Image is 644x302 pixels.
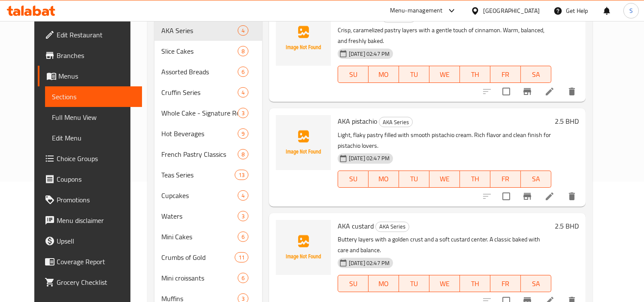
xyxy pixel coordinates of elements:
button: delete [562,186,582,207]
span: TU [402,173,426,185]
a: Edit menu item [544,191,555,201]
a: Grocery Checklist [38,272,142,293]
span: Select to update [497,187,515,205]
a: Branches [38,45,142,66]
div: Whole Cake - Signature Round3 [154,103,262,123]
span: Full Menu View [52,112,135,122]
div: items [238,25,248,36]
button: TH [460,66,490,83]
button: FR [490,171,521,188]
a: Promotions [38,189,142,210]
span: SA [524,278,548,290]
h6: 2.5 BHD [555,11,579,23]
span: Coupons [57,174,135,184]
span: SU [342,68,365,81]
button: SA [521,171,551,188]
p: Crisp, caramelized pastry layers with a gentle touch of cinnamon. Warm, balanced, and freshly baked. [338,25,551,46]
span: [DATE] 02:47 PM [345,50,393,58]
span: Hot Beverages [161,128,238,139]
button: TH [460,171,490,188]
span: 4 [238,88,248,97]
span: AKA custard [338,220,374,232]
span: SU [342,173,365,185]
div: items [238,128,248,139]
span: TH [463,173,487,185]
span: 13 [235,171,248,179]
a: Sections [45,86,142,107]
span: SA [524,173,548,185]
span: WE [433,173,457,185]
span: 8 [238,150,248,159]
div: Waters3 [154,206,262,226]
div: items [238,211,248,221]
span: SA [524,68,548,81]
div: items [238,46,248,56]
span: AKA Series [376,222,409,232]
div: AKA Series [379,117,413,127]
span: 6 [238,233,248,241]
span: Edit Restaurant [57,30,135,40]
span: 4 [238,192,248,200]
div: French Pastry Classics8 [154,144,262,165]
img: AKA pistachio [276,115,331,170]
span: [DATE] 02:47 PM [345,154,393,162]
div: items [238,232,248,242]
a: Menus [38,66,142,86]
div: Assorted Breads6 [154,61,262,82]
a: Choice Groups [38,148,142,169]
div: AKA Series4 [154,20,262,41]
img: AKA custard [276,220,331,275]
span: Edit Menu [52,133,135,143]
button: MO [369,171,399,188]
button: SA [521,275,551,292]
button: TU [399,171,429,188]
span: 6 [238,68,248,76]
span: MO [372,278,396,290]
span: Cruffin Series [161,87,238,98]
span: French Pastry Classics [161,149,238,159]
span: Promotions [57,195,135,205]
span: 11 [235,253,248,262]
div: items [238,108,248,118]
div: Crumbs of Gold [161,252,235,262]
span: TU [402,68,426,81]
div: items [238,149,248,159]
div: Mini croissants6 [154,268,262,288]
span: AKA Series [379,117,412,127]
div: items [235,170,248,180]
span: MO [372,173,396,185]
span: AKA Series [161,25,238,36]
button: SU [338,171,369,188]
a: Menu disclaimer [38,210,142,231]
span: Grocery Checklist [57,277,135,287]
button: WE [429,275,460,292]
button: MO [369,66,399,83]
span: Whole Cake - Signature Round [161,108,238,118]
span: Mini croissants [161,273,238,283]
button: SA [521,66,551,83]
span: 3 [238,109,248,117]
span: Teas Series [161,170,235,180]
h6: 2.5 BHD [555,115,579,127]
span: Coverage Report [57,256,135,267]
span: Menus [58,71,135,81]
div: items [235,252,248,262]
span: Assorted Breads [161,67,238,77]
span: Branches [57,50,135,61]
a: Upsell [38,231,142,251]
span: SU [342,278,365,290]
span: Cupcakes [161,190,238,201]
span: 8 [238,47,248,55]
button: MO [369,275,399,292]
div: items [238,273,248,283]
span: Waters [161,211,238,221]
div: AKA Series [375,222,409,232]
button: SU [338,275,369,292]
